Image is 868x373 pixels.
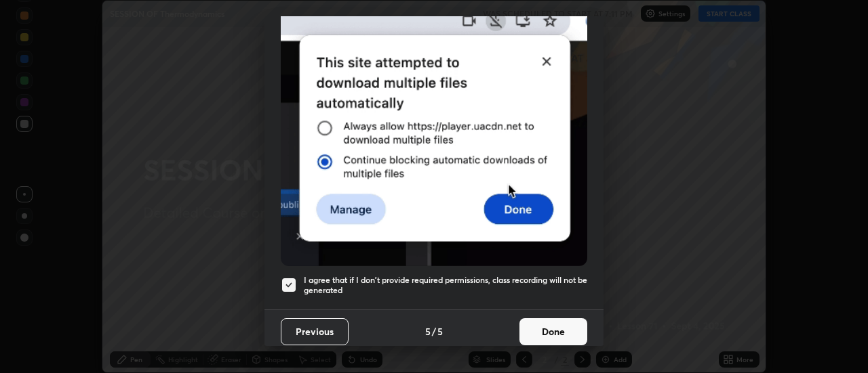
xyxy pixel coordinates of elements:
h4: 5 [437,324,443,338]
button: Done [519,318,587,345]
h5: I agree that if I don't provide required permissions, class recording will not be generated [304,275,587,296]
h4: 5 [425,324,431,338]
h4: / [432,324,436,338]
button: Previous [281,318,349,345]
